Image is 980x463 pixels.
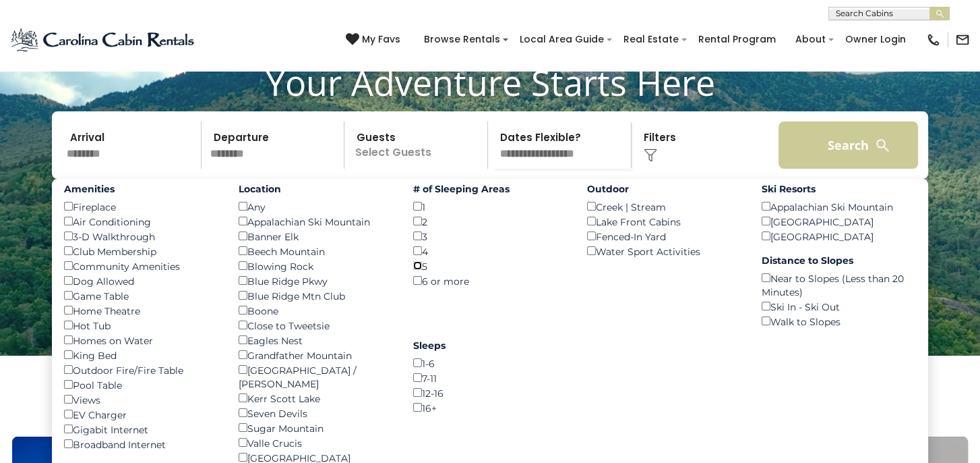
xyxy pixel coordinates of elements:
[239,229,393,244] div: Banner Elk
[874,137,891,154] img: search-regular-white.png
[587,244,741,258] div: Water Sport Activities
[413,356,568,371] div: 1-6
[64,199,218,214] div: Fireplace
[239,406,393,420] div: Seven Devils
[239,348,393,362] div: Grandfather Mountain
[239,318,393,333] div: Close to Tweetsie
[926,32,941,47] img: phone-regular-black.png
[64,362,218,377] div: Outdoor Fire/Fire Table
[239,435,393,450] div: Valle Crucis
[64,348,218,362] div: King Bed
[64,214,218,229] div: Air Conditioning
[762,199,916,214] div: Appalachian Ski Mountain
[778,121,918,169] button: Search
[692,29,783,50] a: Rental Program
[762,314,916,329] div: Walk to Slopes
[762,299,916,314] div: Ski In - Ski Out
[346,32,404,47] a: My Favs
[587,229,741,244] div: Fenced-In Yard
[64,182,218,196] label: Amenities
[239,303,393,318] div: Boone
[239,362,393,391] div: [GEOGRAPHIC_DATA] / [PERSON_NAME]
[10,389,970,437] h3: Select Your Destination
[239,182,393,196] label: Location
[413,385,568,400] div: 12-16
[513,29,611,50] a: Local Area Guide
[617,29,685,50] a: Real Estate
[64,392,218,407] div: Views
[239,391,393,406] div: Kerr Scott Lake
[239,214,393,229] div: Appalachian Ski Mountain
[413,273,568,288] div: 6 or more
[64,288,218,303] div: Game Table
[239,244,393,258] div: Beech Mountain
[762,254,916,267] label: Distance to Slopes
[64,273,218,288] div: Dog Allowed
[64,229,218,244] div: 3-D Walkthrough
[413,199,568,214] div: 1
[64,258,218,273] div: Community Amenities
[587,214,741,229] div: Lake Front Cabins
[10,61,970,103] h1: Your Adventure Starts Here
[417,29,507,50] a: Browse Rentals
[239,420,393,435] div: Sugar Mountain
[348,121,487,169] p: Select Guests
[362,32,400,47] span: My Favs
[413,182,568,196] label: # of Sleeping Areas
[239,288,393,303] div: Blue Ridge Mtn Club
[413,229,568,244] div: 3
[762,229,916,244] div: [GEOGRAPHIC_DATA]
[587,199,741,214] div: Creek | Stream
[413,400,568,415] div: 16+
[587,182,741,196] label: Outdoor
[239,273,393,288] div: Blue Ridge Pkwy
[413,244,568,258] div: 4
[239,333,393,348] div: Eagles Nest
[955,32,970,47] img: mail-regular-black.png
[64,244,218,258] div: Club Membership
[64,318,218,333] div: Hot Tub
[64,303,218,318] div: Home Theatre
[64,422,218,437] div: Gigabit Internet
[239,199,393,214] div: Any
[838,29,913,50] a: Owner Login
[644,148,657,162] img: filter--v1.png
[413,258,568,273] div: 5
[789,29,832,50] a: About
[10,26,197,53] img: Blue-2.png
[413,339,568,352] label: Sleeps
[413,214,568,229] div: 2
[762,214,916,229] div: [GEOGRAPHIC_DATA]
[239,258,393,273] div: Blowing Rock
[64,437,218,452] div: Broadband Internet
[413,371,568,385] div: 7-11
[64,333,218,348] div: Homes on Water
[64,407,218,422] div: EV Charger
[64,377,218,392] div: Pool Table
[762,271,916,299] div: Near to Slopes (Less than 20 Minutes)
[762,182,916,196] label: Ski Resorts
